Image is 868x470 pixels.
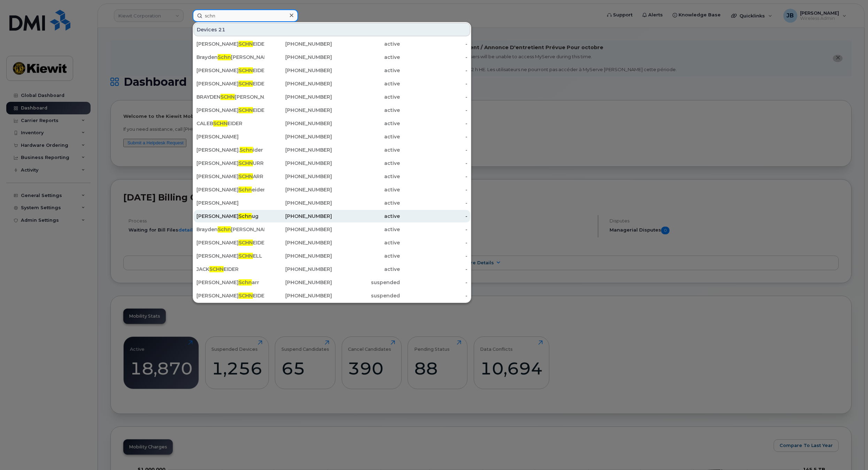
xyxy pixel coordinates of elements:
a: CALEBSCHNEIDER[PHONE_NUMBER]active- [194,117,470,130]
a: [PERSON_NAME]SCHNELL[PHONE_NUMBER]active- [194,250,470,262]
div: [PHONE_NUMBER] [264,54,332,61]
div: - [400,80,468,87]
div: [PHONE_NUMBER] [264,226,332,233]
div: [PERSON_NAME] EIDER [196,239,264,246]
span: SCHN [239,160,253,166]
a: BRAYDENSCHN[PERSON_NAME][PHONE_NUMBER]active- [194,91,470,103]
div: [PERSON_NAME] EIDER [196,67,264,74]
div: [PERSON_NAME] arr [196,279,264,286]
span: SCHN [239,41,253,47]
span: 21 [218,26,225,33]
div: active [332,40,400,47]
div: [PERSON_NAME] EIDER [196,292,264,299]
span: SCHN [239,253,253,259]
div: active [332,160,400,167]
div: - [400,146,468,153]
div: - [400,199,468,206]
div: [PHONE_NUMBER] [264,252,332,259]
div: [PHONE_NUMBER] [264,93,332,100]
a: [PERSON_NAME]SCHNEIDER[PHONE_NUMBER]active- [194,236,470,249]
iframe: Messenger Launcher [838,440,863,465]
span: Schn [218,226,231,233]
div: active [332,93,400,100]
div: - [400,160,468,167]
span: Schn [239,187,252,193]
div: [PERSON_NAME] ug [196,213,264,220]
div: active [332,226,400,233]
div: [PHONE_NUMBER] [264,239,332,246]
div: Brayden [PERSON_NAME] [196,226,264,233]
div: - [400,120,468,127]
a: [PERSON_NAME][PHONE_NUMBER]active- [194,197,470,209]
span: SCHN [239,81,253,87]
a: [PERSON_NAME]Schnug[PHONE_NUMBER]active- [194,210,470,222]
div: [PHONE_NUMBER] [264,80,332,87]
span: SCHN [213,120,227,127]
span: SCHN [239,173,253,180]
a: BraydenSchn[PERSON_NAME][PHONE_NUMBER]active- [194,51,470,63]
div: active [332,80,400,87]
div: - [400,40,468,47]
div: - [400,292,468,299]
div: - [400,213,468,220]
span: SCHN [209,266,224,272]
span: SCHN [239,107,253,113]
span: SCHN [220,94,235,100]
div: - [400,266,468,273]
div: active [332,173,400,180]
div: - [400,173,468,180]
div: active [332,213,400,220]
a: JACKSCHNEIDER[PHONE_NUMBER]active- [194,263,470,275]
div: active [332,266,400,273]
div: CALEB EIDER [196,120,264,127]
a: [PERSON_NAME]SCHNARR[PHONE_NUMBER]active- [194,170,470,183]
span: Schn [239,213,252,219]
div: JACK EIDER [196,266,264,273]
div: active [332,107,400,114]
div: [PHONE_NUMBER] [264,133,332,140]
div: active [332,199,400,206]
div: [PHONE_NUMBER] [264,292,332,299]
div: [PHONE_NUMBER] [264,186,332,193]
div: [PHONE_NUMBER] [264,279,332,286]
span: SCHN [239,240,253,246]
a: [PERSON_NAME]SCHNEIDER[PHONE_NUMBER]active- [194,64,470,77]
div: [PHONE_NUMBER] [264,199,332,206]
div: [PHONE_NUMBER] [264,266,332,273]
div: - [400,252,468,259]
div: [PERSON_NAME] ARR [196,173,264,180]
div: suspended [332,292,400,299]
a: [PERSON_NAME].Schnider[PHONE_NUMBER]active- [194,144,470,156]
div: - [400,226,468,233]
a: BraydenSchn[PERSON_NAME][PHONE_NUMBER]active- [194,223,470,236]
span: Schn [239,279,252,286]
div: suspended [332,279,400,286]
div: - [400,186,468,193]
div: [PERSON_NAME] [196,133,264,140]
div: Brayden [PERSON_NAME] [196,54,264,61]
span: Schn [240,147,253,153]
div: active [332,54,400,61]
div: [PHONE_NUMBER] [264,213,332,220]
div: [PERSON_NAME] eider [196,186,264,193]
div: [PHONE_NUMBER] [264,67,332,74]
div: - [400,107,468,114]
div: active [332,146,400,153]
span: SCHN [239,67,253,74]
a: [PERSON_NAME]Schneider[PHONE_NUMBER]active- [194,183,470,196]
a: [PERSON_NAME]SCHNEIDER[PHONE_NUMBER]active- [194,38,470,50]
div: Devices [194,23,470,36]
div: active [332,120,400,127]
div: [PHONE_NUMBER] [264,40,332,47]
div: active [332,252,400,259]
div: [PERSON_NAME] EIDER [196,107,264,114]
a: [PERSON_NAME][PHONE_NUMBER]active- [194,130,470,143]
a: [PERSON_NAME]SCHNEIDER[PHONE_NUMBER]active- [194,104,470,116]
div: [PHONE_NUMBER] [264,160,332,167]
a: [PERSON_NAME]SCHNEIDER[PHONE_NUMBER]active- [194,77,470,90]
div: - [400,239,468,246]
a: [PERSON_NAME]Schnarr[PHONE_NUMBER]suspended- [194,276,470,289]
div: [PHONE_NUMBER] [264,146,332,153]
div: [PHONE_NUMBER] [264,107,332,114]
div: [PERSON_NAME]. ider [196,146,264,153]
